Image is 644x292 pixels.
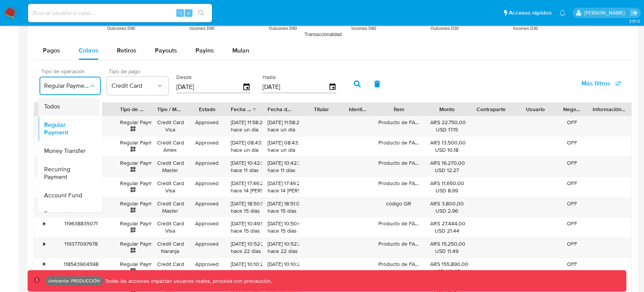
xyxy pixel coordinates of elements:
p: Ambiente: PRODUCCIÓN [48,279,100,282]
button: search-icon [193,8,209,18]
p: diego.assum@mercadolibre.com [584,9,628,16]
input: Buscar usuario o caso... [28,8,212,18]
span: Accesos rápidos [509,9,552,17]
a: Salir [630,9,638,17]
p: Todas las acciones impactan usuarios reales, proceda con precaución. [103,277,272,285]
span: 3.151.0 [629,18,640,24]
span: ⌥ [177,9,183,16]
span: s [187,9,190,16]
a: Notificaciones [559,10,566,16]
